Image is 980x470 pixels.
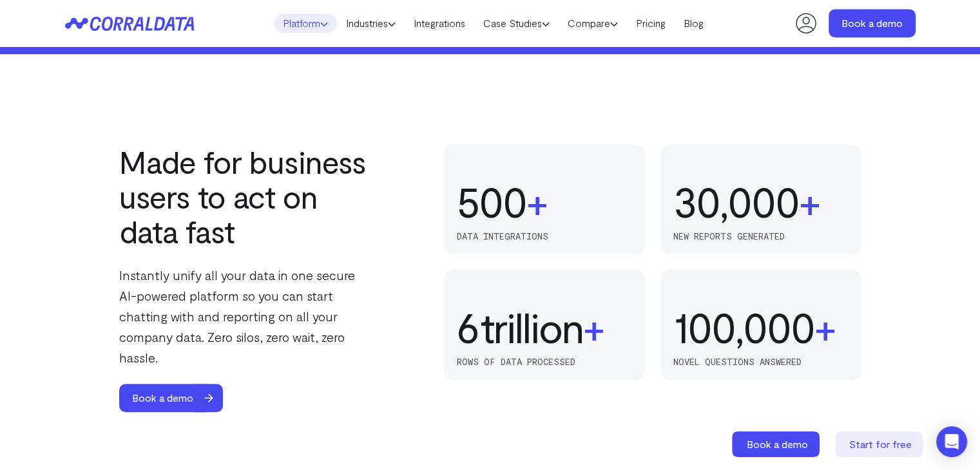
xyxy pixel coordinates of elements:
p: rows of data processed [457,357,632,367]
span: + [526,178,548,225]
div: 30,000 [673,178,799,225]
div: 100,000 [673,304,814,350]
span: + [814,304,836,350]
a: Case Studies [474,14,559,33]
a: Pricing [627,14,675,33]
a: Book a demo [829,9,916,37]
span: + [799,178,820,225]
span: Book a demo [119,384,206,412]
span: Start for free [849,438,912,450]
a: Book a demo [732,431,822,457]
div: Open Intercom Messenger [936,426,967,457]
a: Compare [559,14,627,33]
a: Platform [274,14,337,33]
p: data integrations [457,231,632,241]
p: new reports generated [673,231,849,241]
div: 6 [457,304,481,350]
a: Industries [337,14,405,33]
a: Integrations [405,14,474,33]
p: Instantly unify all your data in one secure AI-powered platform so you can start chatting with an... [119,265,374,368]
a: Book a demo [119,384,235,412]
p: novel questions answered [673,357,849,367]
div: 500 [457,178,526,225]
span: Book a demo [747,438,808,450]
a: Blog [675,14,713,33]
h2: Made for business users to act on data fast [119,144,374,249]
span: + [583,304,604,350]
a: Start for free [835,431,925,457]
span: trillion [481,304,583,350]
